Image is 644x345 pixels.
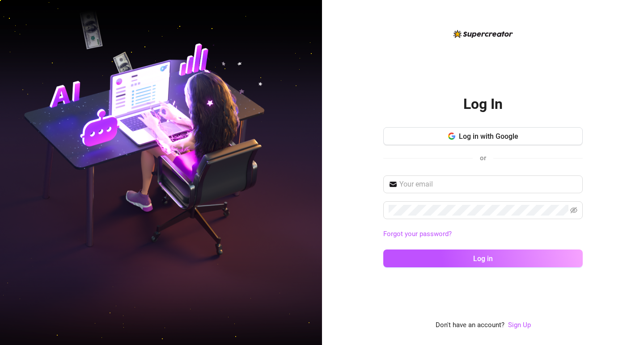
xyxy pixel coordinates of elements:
a: Forgot your password? [383,230,452,238]
a: Sign Up [508,321,531,329]
img: logo-BBDzfeDw.svg [453,30,513,38]
span: eye-invisible [570,207,577,214]
button: Log in [383,249,583,267]
input: Your email [399,179,577,190]
h2: Log In [463,95,503,113]
a: Sign Up [508,320,531,331]
a: Forgot your password? [383,229,583,240]
span: or [480,154,486,162]
span: Don't have an account? [436,320,504,331]
button: Log in with Google [383,127,583,145]
span: Log in with Google [459,132,518,141]
span: Log in [473,254,493,263]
